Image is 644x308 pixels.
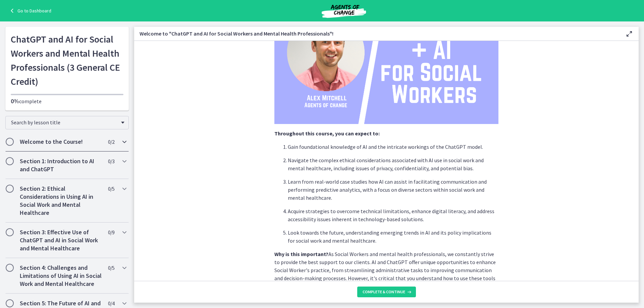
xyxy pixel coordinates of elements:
[288,229,498,245] p: Look towards the future, understanding emerging trends in AI and its policy implications for soci...
[363,289,405,295] span: Complete & continue
[288,178,498,202] p: Learn from real-world case studies how AI can assist in facilitating communication and performing...
[357,287,416,297] button: Complete & continue
[108,157,114,165] span: 0 / 3
[8,7,51,15] a: Go to Dashboard
[108,299,114,307] span: 0 / 4
[274,250,498,290] p: As Social Workers and mental health professionals, we constantly strive to provide the best suppo...
[20,185,102,217] h2: Section 2: Ethical Considerations in Using AI in Social Work and Mental Healthcare
[288,143,498,151] p: Gain foundational knowledge of AI and the intricate workings of the ChatGPT model.
[108,264,114,272] span: 0 / 5
[288,156,498,172] p: Navigate the complex ethical considerations associated with AI use in social work and mental heal...
[20,138,102,146] h2: Welcome to the Course!
[274,130,380,137] strong: Throughout this course, you can expect to:
[108,138,114,146] span: 0 / 2
[20,157,102,173] h2: Section 1: Introduction to AI and ChatGPT
[108,185,114,193] span: 0 / 5
[288,207,498,223] p: Acquire strategies to overcome technical limitations, enhance digital literacy, and address acces...
[11,97,123,105] p: complete
[5,116,129,129] div: Search by lesson title
[11,32,123,88] h1: ChatGPT and AI for Social Workers and Mental Health Professionals (3 General CE Credit)
[11,119,118,126] span: Search by lesson title
[20,264,102,288] h2: Section 4: Challenges and Limitations of Using AI in Social Work and Mental Healthcare
[274,251,328,257] strong: Why is this important?
[108,228,114,236] span: 0 / 9
[304,3,384,19] img: Agents of Change
[11,97,19,105] span: 0%
[20,228,102,252] h2: Section 3: Effective Use of ChatGPT and AI in Social Work and Mental Healthcare
[140,29,614,38] h3: Welcome to "ChatGPT and AI for Social Workers and Mental Health Professionals"!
